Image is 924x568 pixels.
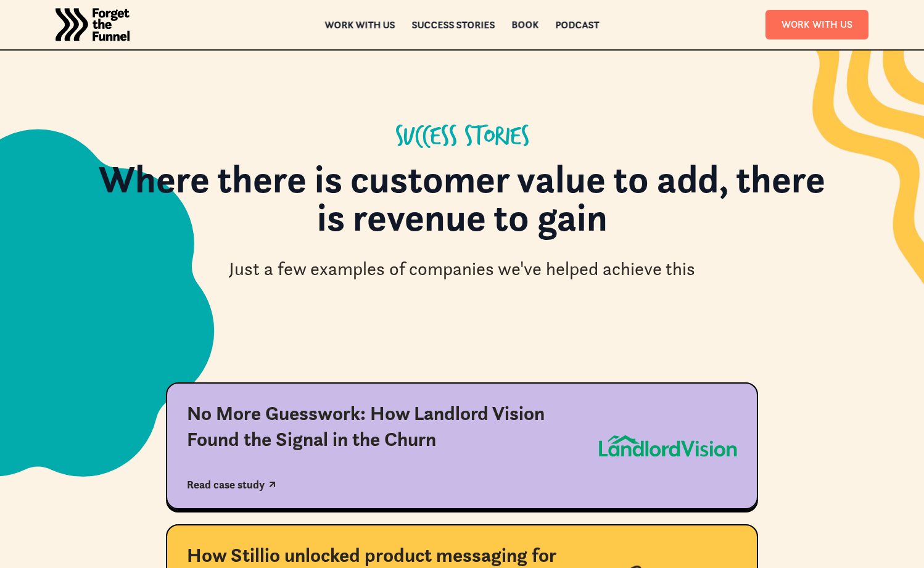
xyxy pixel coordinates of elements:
h1: Where there is customer value to add, there is revenue to gain [92,160,832,249]
div: No More Guesswork: How Landlord Vision Found the Signal in the Churn [187,401,578,452]
a: Work With Us [765,10,868,39]
a: Podcast [556,20,600,29]
div: Just a few examples of companies we've helped achieve this [229,257,695,282]
a: Book [512,20,539,29]
div: Success Stories [395,123,529,152]
div: Read case study [187,478,265,492]
a: Work with us [325,20,395,29]
a: No More Guesswork: How Landlord Vision Found the Signal in the ChurnRead case study [166,382,758,509]
a: Success Stories [412,20,495,29]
